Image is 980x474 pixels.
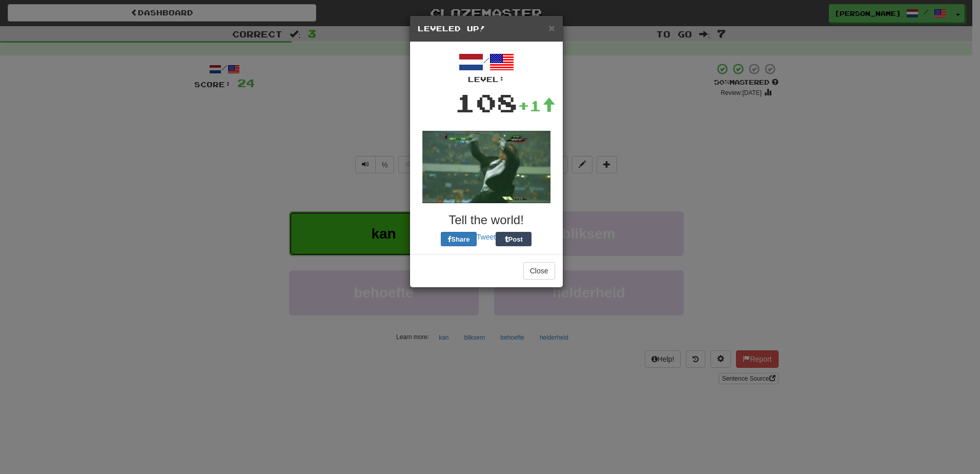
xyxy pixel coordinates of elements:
[418,74,555,85] div: Level:
[477,233,496,241] a: Tweet
[422,131,550,203] img: soccer-coach-2-a9306edb2ed3f6953285996bb4238f2040b39cbea5cfbac61ac5b5c8179d3151.gif
[548,22,555,34] span: ×
[518,95,556,116] div: +1
[548,23,555,33] button: Close
[418,213,555,227] h3: Tell the world!
[418,50,555,85] div: /
[441,232,477,246] button: Share
[496,232,532,246] button: Post
[523,262,555,280] button: Close
[455,85,518,121] div: 108
[418,24,555,34] h5: Leveled Up!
